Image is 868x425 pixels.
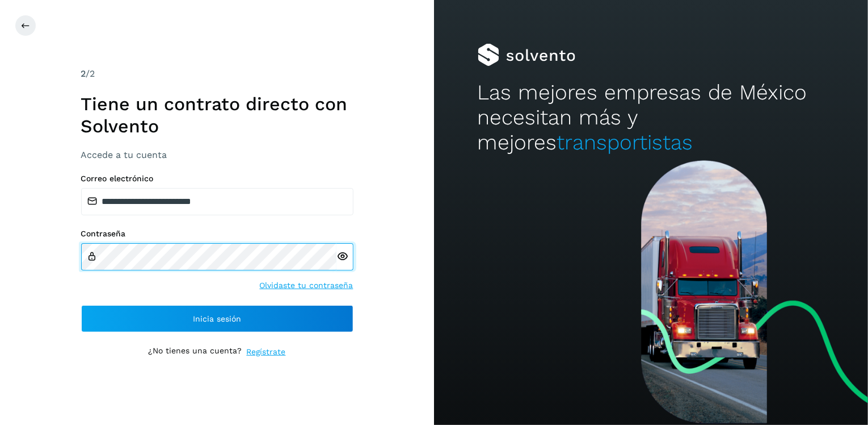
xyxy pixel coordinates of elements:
div: /2 [81,67,353,81]
h1: Tiene un contrato directo con Solvento [81,93,353,137]
span: transportistas [557,130,693,155]
label: Correo electrónico [81,174,353,184]
label: Contraseña [81,229,353,239]
button: Inicia sesión [81,305,353,332]
h2: Las mejores empresas de México necesitan más y mejores [478,80,825,156]
h3: Accede a tu cuenta [81,149,353,160]
a: Olvidaste tu contraseña [260,280,353,291]
a: Regístrate [247,346,286,358]
span: 2 [81,68,86,79]
p: ¿No tienes una cuenta? [149,346,242,358]
span: Inicia sesión [193,315,241,323]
